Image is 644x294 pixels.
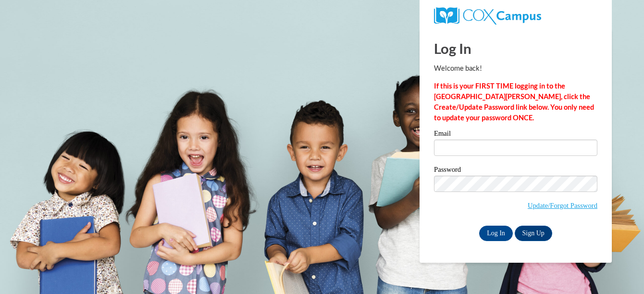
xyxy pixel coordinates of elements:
label: Email [434,130,597,140]
img: COX Campus [434,7,541,25]
h1: Log In [434,38,597,58]
input: Log In [479,226,513,241]
a: COX Campus [434,11,541,19]
a: Sign Up [515,226,552,241]
strong: If this is your FIRST TIME logging in to the [GEOGRAPHIC_DATA][PERSON_NAME], click the Create/Upd... [434,82,594,122]
a: Update/Forgot Password [528,202,597,209]
label: Password [434,166,597,176]
p: Welcome back! [434,63,597,74]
